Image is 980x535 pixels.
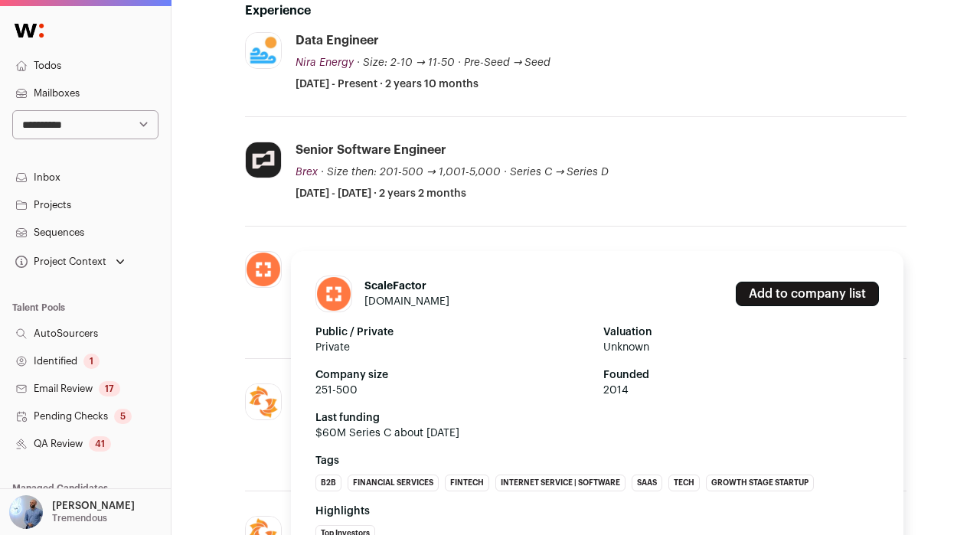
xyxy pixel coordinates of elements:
[315,410,879,426] strong: Last funding
[603,367,879,383] strong: Founded
[12,251,128,272] button: Open dropdown
[246,252,281,287] img: ccac0362c00493c81244e1ae35258bfd1d4d204841d9ffc12ab4465a096523ed.png
[114,409,132,424] div: 5
[52,512,107,524] p: Tremendous
[445,475,489,491] li: Fintech
[296,57,354,68] span: Nira Energy
[315,475,341,491] li: B2B
[246,142,281,178] img: 6081f9862568a843031b21213763e4648631c3c8ecad2c7084f42a271e214b5e.jpg
[12,256,106,268] div: Project Context
[321,167,501,178] span: · Size then: 201-500 → 1,001-5,000
[296,77,479,92] span: [DATE] - Present · 2 years 10 months
[458,55,461,70] span: ·
[510,167,609,178] span: Series C → Series D
[315,453,879,468] strong: Tags
[315,426,879,441] span: $60M Series C about [DATE]
[89,436,111,452] div: 41
[706,475,814,491] li: Growth Stage Startup
[296,32,379,49] div: Data Engineer
[315,325,591,340] strong: Public / Private
[296,186,466,201] span: [DATE] - [DATE] · 2 years 2 months
[315,367,591,383] strong: Company size
[315,504,879,519] strong: Highlights
[464,57,551,68] span: Pre-Seed → Seed
[316,276,351,312] img: ccac0362c00493c81244e1ae35258bfd1d4d204841d9ffc12ab4465a096523ed.png
[245,2,906,20] h2: Experience
[504,165,507,180] span: ·
[668,475,700,491] li: Tech
[603,325,879,340] strong: Valuation
[364,279,449,294] h1: ScaleFactor
[52,500,135,512] p: [PERSON_NAME]
[603,340,879,355] span: Unknown
[364,296,449,307] a: [DOMAIN_NAME]
[6,495,138,529] button: Open dropdown
[296,142,446,158] div: Senior Software Engineer
[246,33,281,68] img: 4a5b612f5e328241eda7313bec24a09647d17099814f9711c3fbe9e5b10bbd68.jpg
[495,475,626,491] li: Internet Service | Software
[315,340,591,355] span: Private
[9,495,43,529] img: 97332-medium_jpg
[6,15,52,46] img: Wellfound
[246,384,281,419] img: d3d76c073bf0e85a064dcb764be0eb0b9d192ba06ed843a02d7bee9885a7793e.jpg
[296,167,318,178] span: Brex
[632,475,662,491] li: SaaS
[348,475,439,491] li: Financial Services
[83,354,100,369] div: 1
[315,383,591,398] span: 251-500
[357,57,455,68] span: · Size: 2-10 → 11-50
[736,282,879,306] a: Add to company list
[603,383,879,398] span: 2014
[99,381,120,396] div: 17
